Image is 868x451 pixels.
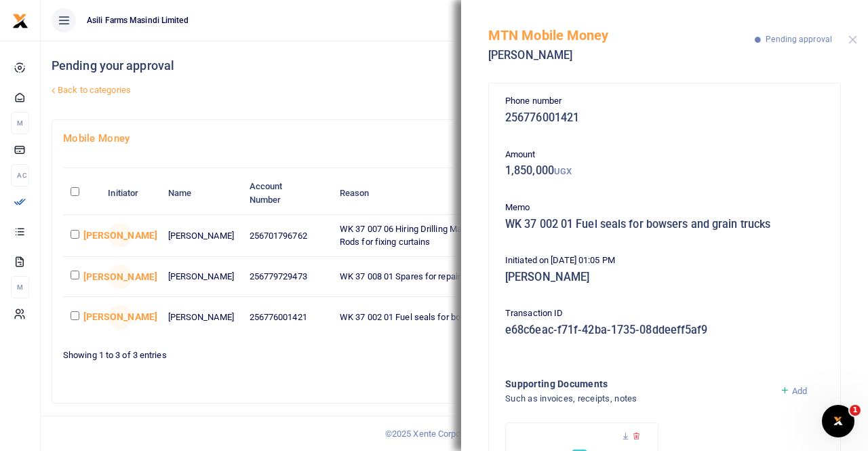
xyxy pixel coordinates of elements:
[332,172,636,214] th: Reason: activate to sort column ascending
[554,166,572,176] small: UGX
[11,112,29,134] li: M
[505,254,824,268] p: Initiated on [DATE] 01:05 PM
[505,111,824,125] h5: 256776001421
[63,131,846,146] h4: Mobile Money
[488,27,755,43] h5: MTN Mobile Money
[505,148,824,162] p: Amount
[11,276,29,298] li: M
[241,257,332,297] td: 256779729473
[505,164,824,178] h5: 1,850,000
[108,305,132,330] span: Joeslyne Abesiga
[63,341,449,362] div: Showing 1 to 3 of 3 entries
[81,14,194,26] span: Asili Farms Masindi Limited
[241,215,332,257] td: 256701796762
[505,307,824,321] p: Transaction ID
[48,79,585,102] a: Back to categories
[505,323,824,337] h5: e68c6eac-f71f-42ba-1735-08ddeeff5af9
[12,13,28,29] img: logo-small
[505,391,769,406] h4: Such as invoices, receipts, notes
[241,297,332,336] td: 256776001421
[505,271,824,284] h5: [PERSON_NAME]
[332,297,636,336] td: WK 37 002 01 Fuel seals for bowsers and grain trucks
[505,201,824,215] p: Memo
[792,386,807,396] span: Add
[100,172,160,214] th: Initiator: activate to sort column ascending
[488,49,755,62] h5: [PERSON_NAME]
[160,172,241,214] th: Name: activate to sort column ascending
[505,376,769,391] h4: Supporting Documents
[822,405,854,437] iframe: Intercom live chat
[108,264,132,289] span: Joeslyne Abesiga
[160,215,241,257] td: [PERSON_NAME]
[850,405,861,416] span: 1
[63,172,100,214] th: : activate to sort column descending
[241,172,332,214] th: Account Number: activate to sort column ascending
[160,257,241,297] td: [PERSON_NAME]
[505,94,824,109] p: Phone number
[848,35,857,44] button: Close
[12,15,28,25] a: logo-small logo-large logo-large
[332,215,636,257] td: WK 37 007 06 Hiring Drilling Machine Transport for the guy and Curtain Rods for fixing curtains
[505,218,824,231] h5: WK 37 002 01 Fuel seals for bowsers and grain trucks
[108,223,132,248] span: Joeslyne Abesiga
[52,58,585,73] h4: Pending your approval
[780,386,808,396] a: Add
[11,164,29,187] li: Ac
[766,35,832,44] span: Pending approval
[160,297,241,336] td: [PERSON_NAME]
[332,257,636,297] td: WK 37 008 01 Spares for repairing Mower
